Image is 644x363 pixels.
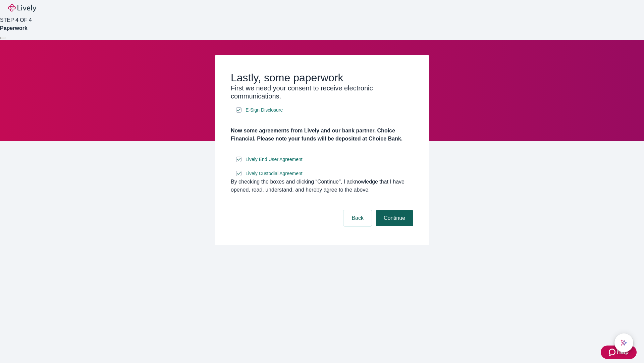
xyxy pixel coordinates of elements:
[231,127,413,143] h4: Now some agreements from Lively and our bank partner, Choice Financial. Please note your funds wi...
[8,4,36,12] img: Lively
[244,169,304,178] a: e-sign disclosure document
[617,348,629,356] span: Help
[621,339,627,346] svg: Lively AI Assistant
[231,84,413,100] h3: First we need your consent to receive electronic communications.
[246,107,283,114] span: E-Sign Disclosure
[246,170,303,177] span: Lively Custodial Agreement
[231,71,413,84] h2: Lastly, some paperwork
[601,346,637,359] button: Zendesk support iconHelp
[343,210,372,226] button: Back
[244,155,304,164] a: e-sign disclosure document
[609,348,617,356] svg: Zendesk support icon
[244,106,284,114] a: e-sign disclosure document
[231,178,413,194] div: By checking the boxes and clicking “Continue", I acknowledge that I have opened, read, understand...
[614,333,633,352] button: chat
[376,210,413,226] button: Continue
[246,156,303,163] span: Lively End User Agreement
